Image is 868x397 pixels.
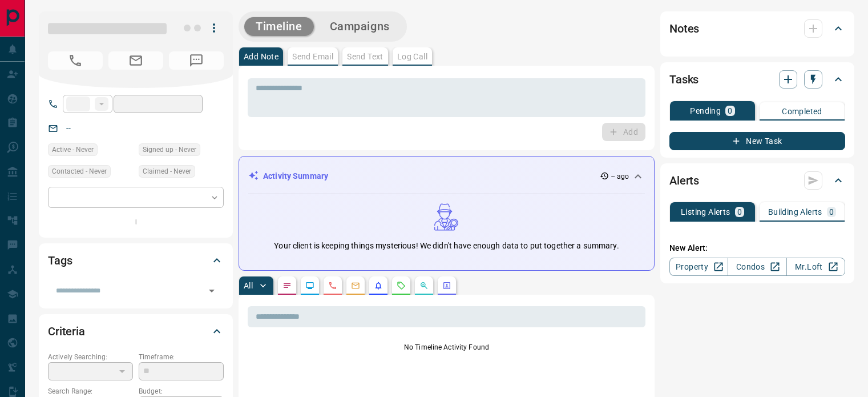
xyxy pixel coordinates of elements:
span: Active - Never [52,144,94,155]
svg: Lead Browsing Activity [305,281,314,290]
div: Activity Summary-- ago [248,166,645,187]
span: Claimed - Never [143,166,191,177]
p: Activity Summary [263,170,328,182]
div: Criteria [48,318,224,345]
a: -- [66,123,71,133]
p: 0 [728,107,732,115]
svg: Requests [397,281,406,290]
div: Alerts [669,167,845,194]
svg: Agent Actions [442,281,451,290]
p: Budget: [139,386,224,396]
span: No Email [108,51,163,70]
button: Open [204,283,220,299]
svg: Calls [328,281,337,290]
span: Contacted - Never [52,166,107,177]
span: No Number [169,51,224,70]
p: 0 [829,208,834,216]
p: Timeframe: [139,352,224,362]
p: All [244,282,253,290]
svg: Opportunities [419,281,429,290]
div: Notes [669,15,845,42]
p: No Timeline Activity Found [248,342,645,352]
svg: Listing Alerts [374,281,383,290]
h2: Tags [48,251,72,270]
h2: Notes [669,19,699,38]
h2: Tasks [669,70,699,89]
p: Building Alerts [768,208,822,216]
p: 0 [737,208,742,216]
svg: Notes [282,281,292,290]
span: No Number [48,51,103,70]
a: Condos [728,258,786,276]
div: Tags [48,247,224,274]
a: Property [669,258,728,276]
p: Actively Searching: [48,352,133,362]
svg: Emails [351,281,360,290]
p: Search Range: [48,386,133,396]
h2: Alerts [669,171,699,190]
p: Your client is keeping things mysterious! We didn't have enough data to put together a summary. [274,240,619,252]
button: Timeline [244,17,314,36]
p: Add Note [244,53,278,61]
p: Pending [690,107,721,115]
h2: Criteria [48,322,85,340]
a: Mr.Loft [786,258,845,276]
div: Tasks [669,66,845,93]
button: Campaigns [318,17,401,36]
p: New Alert: [669,242,845,254]
p: -- ago [611,171,629,182]
button: New Task [669,132,845,150]
span: Signed up - Never [143,144,196,155]
p: Listing Alerts [681,208,730,216]
p: Completed [782,107,822,115]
